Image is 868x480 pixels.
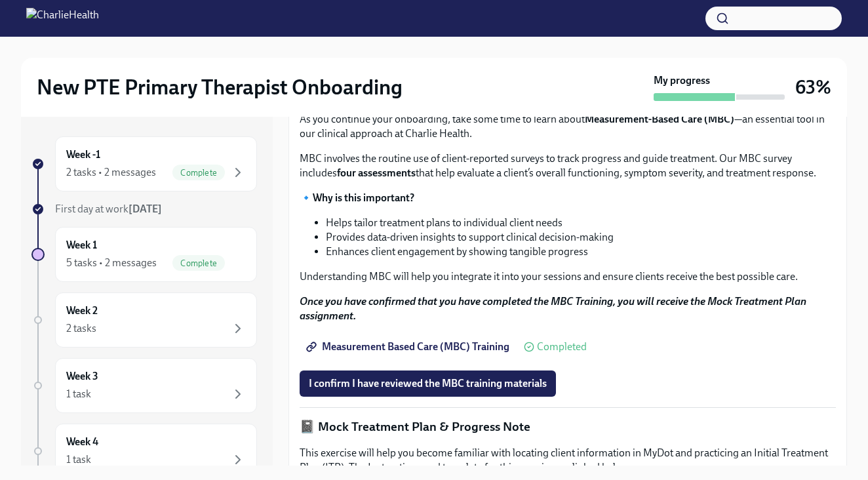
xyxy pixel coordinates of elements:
[300,334,519,360] a: Measurement Based Care (MBC) Training
[309,377,547,390] span: I confirm I have reviewed the MBC training materials
[66,321,96,336] div: 2 tasks
[66,387,91,401] div: 1 task
[300,370,556,397] button: I confirm I have reviewed the MBC training materials
[37,74,403,100] h2: New PTE Primary Therapist Onboarding
[537,342,587,352] span: Completed
[172,258,225,268] span: Complete
[66,452,91,467] div: 1 task
[31,227,257,282] a: Week 15 tasks • 2 messagesComplete
[66,435,98,449] h6: Week 4
[31,292,257,348] a: Week 22 tasks
[66,165,156,180] div: 2 tasks • 2 messages
[326,245,836,259] li: Enhances client engagement by showing tangible progress
[172,168,225,178] span: Complete
[585,113,734,125] strong: Measurement-Based Care (MBC)
[66,256,157,270] div: 5 tasks • 2 messages
[31,202,257,216] a: First day at work[DATE]
[31,424,257,479] a: Week 41 task
[66,238,97,252] h6: Week 1
[66,369,98,384] h6: Week 3
[654,73,710,88] strong: My progress
[300,418,836,435] p: 📓 Mock Treatment Plan & Progress Note
[128,203,162,215] strong: [DATE]
[795,75,831,99] h3: 63%
[326,230,836,245] li: Provides data-driven insights to support clinical decision-making
[31,358,257,413] a: Week 31 task
[300,270,836,284] p: Understanding MBC will help you integrate it into your sessions and ensure clients receive the be...
[66,148,100,162] h6: Week -1
[309,340,509,353] span: Measurement Based Care (MBC) Training
[26,8,99,29] img: CharlieHealth
[300,446,836,475] p: This exercise will help you become familiar with locating client information in MyDot and practic...
[326,216,836,230] li: Helps tailor treatment plans to individual client needs
[300,112,836,141] p: As you continue your onboarding, take some time to learn about —an essential tool in our clinical...
[55,203,162,215] span: First day at work
[300,151,836,180] p: MBC involves the routine use of client-reported surveys to track progress and guide treatment. Ou...
[337,167,416,179] strong: four assessments
[313,191,414,204] strong: Why is this important?
[31,136,257,191] a: Week -12 tasks • 2 messagesComplete
[300,191,836,205] p: 🔹
[66,304,98,318] h6: Week 2
[300,295,806,322] strong: Once you have confirmed that you have completed the MBC Training, you will receive the Mock Treat...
